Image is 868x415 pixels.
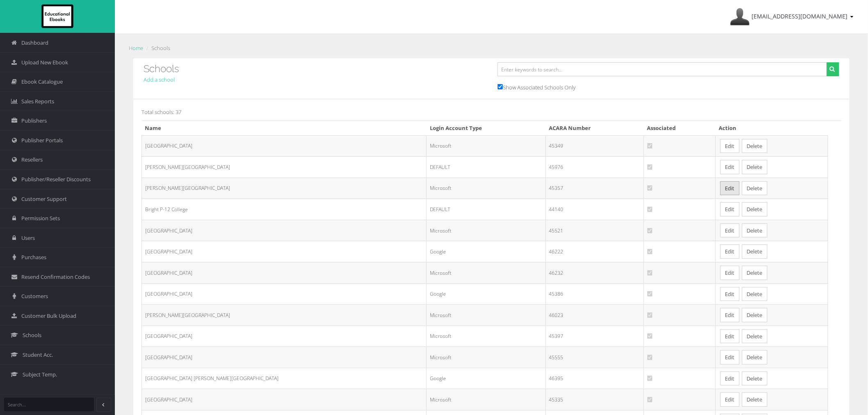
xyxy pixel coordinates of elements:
td: Google [427,283,546,305]
span: [EMAIL_ADDRESS][DOMAIN_NAME] [752,12,848,20]
td: [GEOGRAPHIC_DATA] [142,347,427,368]
a: Edit [720,350,740,365]
span: Customer Bulk Upload [21,312,76,320]
span: Permission Sets [21,214,60,222]
span: Ebook Catalogue [21,78,63,86]
span: Purchases [21,253,46,261]
li: Schools [144,44,170,52]
label: Show Associated Schools Only [498,82,576,92]
span: Users [21,234,35,242]
button: Delete [742,202,767,217]
th: Action [715,121,828,136]
span: Publishers [21,117,47,125]
button: Delete [742,160,767,174]
span: Publisher Portals [21,137,63,144]
a: Home [129,44,143,52]
a: Edit [720,329,740,344]
input: Enter keywords to search... [498,62,827,76]
a: Edit [720,266,740,280]
td: Microsoft [427,347,546,368]
span: Resend Confirmation Codes [21,273,90,281]
a: Edit [720,308,740,322]
th: ACARA Number [546,121,644,136]
td: DEFAULT [427,157,546,178]
td: 45335 [546,389,644,410]
td: [GEOGRAPHIC_DATA] [142,283,427,305]
h3: Schools [144,64,485,74]
td: [PERSON_NAME][GEOGRAPHIC_DATA] [142,305,427,326]
th: Login Account Type [427,121,546,136]
button: Delete [742,266,767,280]
span: Customer Support [21,195,67,203]
td: [GEOGRAPHIC_DATA] [142,135,427,157]
td: [GEOGRAPHIC_DATA] [142,326,427,347]
button: Delete [742,139,767,153]
span: Student Acc. [23,351,53,359]
a: Edit [720,244,740,259]
th: Associated [644,121,716,136]
a: Edit [720,287,740,301]
img: Avatar [730,7,750,27]
td: 46395 [546,368,644,389]
td: 46222 [546,241,644,262]
td: 45976 [546,157,644,178]
td: [PERSON_NAME][GEOGRAPHIC_DATA] [142,178,427,199]
td: 46023 [546,305,644,326]
td: 46232 [546,262,644,283]
button: Delete [742,392,767,407]
a: Edit [720,372,740,386]
th: Name [142,121,427,136]
input: Show Associated Schools Only [498,84,503,89]
td: 45521 [546,220,644,241]
span: Customers [21,292,48,300]
button: Delete [742,372,767,386]
td: Microsoft [427,389,546,410]
td: 45357 [546,178,644,199]
a: Edit [720,139,740,153]
td: [PERSON_NAME][GEOGRAPHIC_DATA] [142,157,427,178]
td: 45555 [546,347,644,368]
a: Edit [720,202,740,217]
button: Delete [742,350,767,365]
a: Edit [720,160,740,174]
a: Add a school [144,76,175,83]
button: Delete [742,181,767,196]
button: Delete [742,244,767,259]
a: Edit [720,181,740,196]
button: Delete [742,308,767,322]
td: DEFAULT [427,199,546,220]
td: Google [427,368,546,389]
td: 45386 [546,283,644,305]
span: Subject Temp. [23,371,57,379]
span: Publisher/Reseller Discounts [21,176,91,183]
span: Resellers [21,156,43,164]
a: Edit [720,223,740,238]
td: Microsoft [427,262,546,283]
a: Edit [720,392,740,407]
td: Google [427,241,546,262]
button: Delete [742,223,767,238]
td: [GEOGRAPHIC_DATA] [142,241,427,262]
p: Total schools: 37 [142,107,841,116]
td: Microsoft [427,220,546,241]
span: Dashboard [21,39,48,47]
td: 45349 [546,135,644,157]
td: [GEOGRAPHIC_DATA] [142,220,427,241]
td: Microsoft [427,305,546,326]
td: 44140 [546,199,644,220]
td: Bright P-12 College [142,199,427,220]
td: [GEOGRAPHIC_DATA] [142,389,427,410]
td: [GEOGRAPHIC_DATA] [142,262,427,283]
td: Microsoft [427,326,546,347]
input: Search... [4,398,94,411]
td: Microsoft [427,178,546,199]
td: Microsoft [427,135,546,157]
span: Schools [23,331,41,339]
button: Delete [742,329,767,344]
span: Upload New Ebook [21,59,68,66]
button: Delete [742,287,767,301]
td: [GEOGRAPHIC_DATA] [PERSON_NAME][GEOGRAPHIC_DATA] [142,368,427,389]
td: 45397 [546,326,644,347]
span: Sales Reports [21,98,54,105]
